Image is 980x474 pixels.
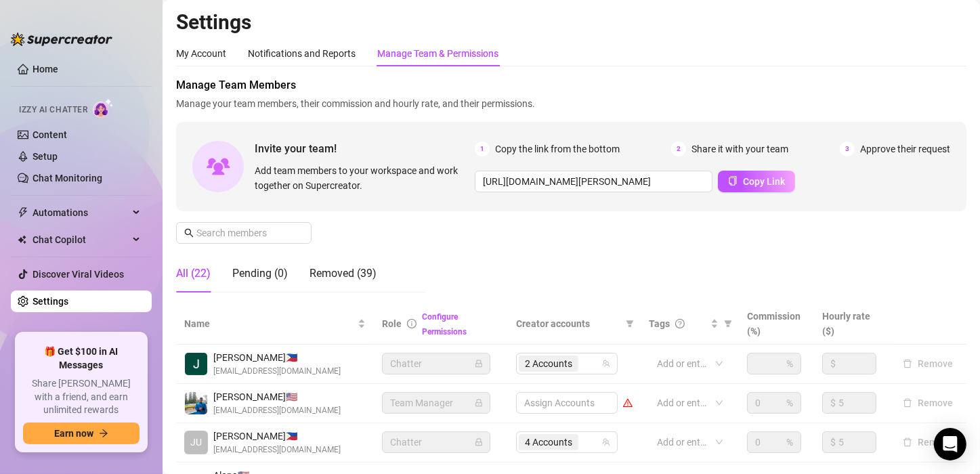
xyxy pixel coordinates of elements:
span: 4 Accounts [519,434,578,450]
span: [PERSON_NAME] 🇵🇭 [213,429,341,444]
span: filter [721,314,735,334]
span: Share [PERSON_NAME] with a friend, and earn unlimited rewards [23,377,140,417]
span: team [602,360,610,368]
span: [PERSON_NAME] 🇵🇭 [213,350,341,365]
span: filter [626,320,634,328]
a: Home [33,64,58,74]
span: warning [623,398,633,408]
span: question-circle [675,319,685,328]
a: Settings [33,296,68,307]
input: Search members [196,225,293,240]
a: Chat Monitoring [33,173,102,184]
span: 1 [475,142,490,156]
h2: Settings [176,9,966,35]
span: Chatter [390,353,482,374]
span: filter [724,320,732,328]
div: Pending (0) [232,265,288,282]
span: copy [728,176,738,186]
button: Remove [897,395,958,411]
span: thunderbolt [18,207,28,218]
span: Manage Team Members [176,77,966,93]
span: 3 [840,142,855,156]
div: Open Intercom Messenger [934,428,966,460]
span: Name [184,316,355,331]
span: lock [475,360,483,368]
th: Commission (%) [739,303,814,345]
div: Manage Team & Permissions [377,46,498,61]
button: Remove [897,355,958,372]
div: My Account [176,46,226,61]
div: Notifications and Reports [248,46,356,61]
span: Copy the link from the bottom [495,142,620,156]
span: Approve their request [860,142,950,156]
span: arrow-right [99,429,108,438]
span: Automations [33,202,129,223]
span: Manage your team members, their commission and hourly rate, and their permissions. [176,96,966,111]
span: Chat Copilot [33,229,129,251]
span: filter [623,314,637,334]
span: search [184,228,194,238]
a: Discover Viral Videos [33,269,124,280]
span: Tags [649,316,670,331]
span: lock [475,399,483,407]
a: Setup [33,151,58,162]
img: Emad Ataei [185,392,207,414]
span: 4 Accounts [525,435,572,450]
span: 🎁 Get $100 in AI Messages [23,345,140,372]
button: Remove [897,434,958,450]
span: Invite your team! [255,140,475,157]
img: Chat Copilot [18,235,26,244]
span: [EMAIL_ADDRESS][DOMAIN_NAME] [213,444,341,456]
span: Role [382,318,402,329]
span: Add team members to your workspace and work together on Supercreator. [255,163,469,193]
span: Copy Link [743,176,785,187]
img: Jorenz Ang [185,353,207,375]
span: Earn now [54,428,93,439]
a: Content [33,129,67,140]
span: Chatter [390,432,482,452]
span: Team Manager [390,393,482,413]
span: [PERSON_NAME] 🇺🇸 [213,389,341,404]
span: Creator accounts [516,316,620,331]
button: Copy Link [718,171,795,192]
th: Name [176,303,374,345]
img: AI Chatter [93,98,114,118]
button: Earn nowarrow-right [23,423,140,444]
span: [EMAIL_ADDRESS][DOMAIN_NAME] [213,365,341,378]
span: Share it with your team [691,142,788,156]
span: JU [190,435,202,450]
div: All (22) [176,265,211,282]
span: [EMAIL_ADDRESS][DOMAIN_NAME] [213,404,341,417]
span: 2 [671,142,686,156]
span: 2 Accounts [525,356,572,371]
a: Configure Permissions [422,312,467,337]
img: logo-BBDzfeDw.svg [11,33,112,46]
div: Removed (39) [310,265,377,282]
span: team [602,438,610,446]
span: Izzy AI Chatter [19,104,87,116]
th: Hourly rate ($) [814,303,889,345]
span: lock [475,438,483,446]
span: info-circle [407,319,417,328]
span: 2 Accounts [519,355,578,372]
